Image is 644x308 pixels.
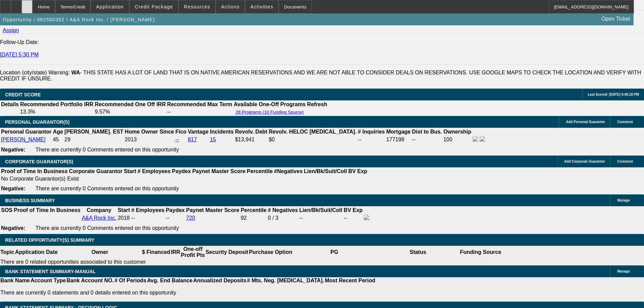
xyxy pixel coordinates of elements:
td: 177198 [386,136,411,143]
th: Owner [58,246,142,259]
b: Vantage [188,129,209,135]
span: Add Personal Guarantor [566,120,605,124]
span: Resources [184,4,210,9]
th: Refresh [307,101,328,108]
span: There are currently 0 Comments entered on this opportunity [35,147,179,152]
a: 720 [186,215,195,221]
a: 15 [210,137,216,142]
span: Application [96,4,124,9]
span: Manage [617,198,630,202]
b: Ownership [443,129,471,135]
td: -- [357,136,385,143]
span: CORPORATE GUARANTOR(S) [5,159,73,164]
a: 817 [188,137,197,142]
span: Actions [221,4,240,9]
b: # Employees [138,168,171,174]
td: 2018 [117,214,130,222]
td: -- [343,214,363,222]
b: Negative: [1,147,25,152]
span: Manage [617,269,630,273]
td: -- [167,109,233,115]
span: Last Scored: [DATE] 4:46:18 PM [588,93,639,96]
b: Negative: [1,186,25,191]
span: -- [132,215,135,221]
b: Negative: [1,225,25,231]
th: Account Type [30,277,66,284]
b: Fico [175,129,187,135]
b: WA [71,70,80,75]
span: Activities [251,4,273,9]
div: 92 [241,215,266,221]
span: Comment [617,160,633,163]
img: facebook-icon.png [473,136,478,142]
a: -- [175,137,179,142]
b: # Inquiries [358,129,385,135]
button: Activities [245,0,279,13]
b: Percentile [247,168,272,174]
b: BV Exp [348,168,367,174]
span: Opportunity / 082500382 / A&A Rock Inc. / [PERSON_NAME] [3,17,155,22]
td: $0 [268,136,357,143]
th: $ Financed [142,246,171,259]
th: Status [376,246,460,259]
span: RELATED OPPORTUNITY(S) SUMMARY [5,237,94,243]
span: Comment [617,120,633,124]
b: BV Exp [343,207,362,213]
b: Incidents [210,129,234,135]
b: Start [118,207,130,213]
b: Revolv. HELOC [MEDICAL_DATA]. [269,129,357,135]
span: CREDIT SCORE [5,92,41,97]
span: BUSINESS SUMMARY [5,198,55,203]
b: Start [124,168,136,174]
td: 45 [52,136,63,143]
b: # Employees [132,207,165,213]
b: Dist to Bus. [412,129,442,135]
b: Lien/Bk/Suit/Coll [304,168,347,174]
th: Available One-Off Programs [233,101,306,108]
span: Credit Package [135,4,173,9]
button: Credit Package [130,0,178,13]
b: Lien/Bk/Suit/Coll [299,207,342,213]
b: [PERSON_NAME]. EST [65,129,123,135]
th: Recommended Portfolio IRR [20,101,94,108]
b: Paynet Master Score [186,207,239,213]
b: #Negatives [274,168,303,174]
b: Paynet Master Score [192,168,245,174]
button: Application [91,0,129,13]
th: Most Recent Period [325,277,376,284]
th: Proof of Time In Business [1,168,68,175]
th: Recommended Max Term [167,101,233,108]
p: There are currently 0 statements and 0 details entered on this opportunity [0,290,375,296]
span: There are currently 0 Comments entered on this opportunity [35,186,179,191]
b: Percentile [241,207,266,213]
span: 2013 [125,137,137,142]
img: linkedin-icon.png [480,136,485,142]
td: -- [412,136,443,143]
b: Personal Guarantor [1,129,51,135]
span: PERSONAL GUARANTOR(S) [5,119,70,125]
td: No Corporate Guarantor(s) Exist [1,175,370,182]
td: 29 [64,136,124,143]
td: -- [299,214,342,222]
th: Proof of Time In Business [14,207,81,214]
b: Home Owner Since [125,129,174,135]
b: Corporate Guarantor [69,168,122,174]
b: Company [87,207,112,213]
th: Bank Account NO. [66,277,114,284]
b: Paydex [166,207,185,213]
th: Application Date [15,246,58,259]
b: Revolv. Debt [235,129,267,135]
span: BANK STATEMENT SUMMARY-MANUAL [5,269,96,274]
th: Security Deposit [205,246,248,259]
td: -- [165,214,185,222]
button: Resources [179,0,215,13]
th: PG [292,246,376,259]
th: Annualized Deposits [193,277,246,284]
span: There are currently 0 Comments entered on this opportunity [35,225,179,231]
th: Avg. End Balance [147,277,193,284]
th: # Mts. Neg. [MEDICAL_DATA]. [247,277,325,284]
td: 100 [443,136,472,143]
td: $13,941 [235,136,268,143]
th: SOS [1,207,13,214]
td: 9.57% [94,109,166,115]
